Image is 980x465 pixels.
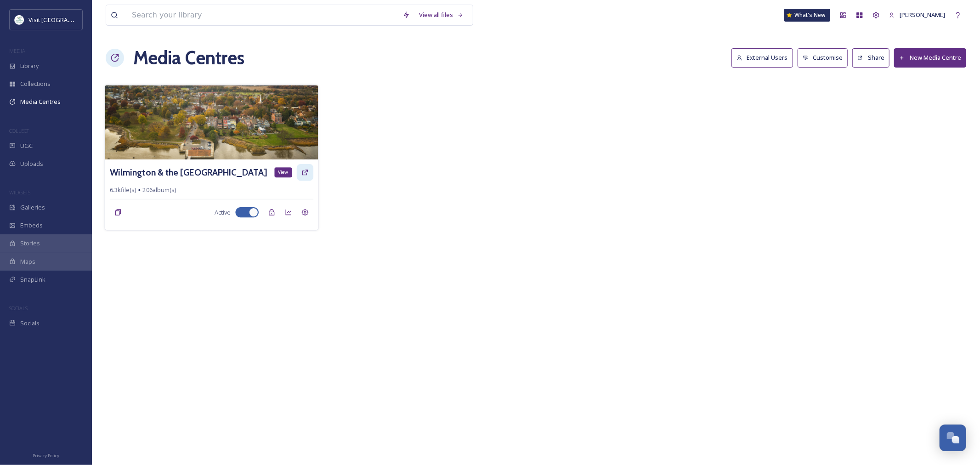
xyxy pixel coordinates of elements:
[110,186,136,194] span: 6.3k file(s)
[127,5,398,25] input: Search your library
[894,48,966,67] button: New Media Centre
[110,166,267,179] a: Wilmington & the [GEOGRAPHIC_DATA]
[20,239,40,248] span: Stories
[940,425,966,451] button: Open Chat
[20,319,40,328] span: Socials
[28,15,100,24] span: Visit [GEOGRAPHIC_DATA]
[9,127,29,134] span: COLLECT
[297,164,313,181] a: View
[784,9,830,22] a: What's New
[731,48,798,67] a: External Users
[884,6,950,24] a: [PERSON_NAME]
[798,48,848,67] button: Customise
[9,47,25,54] span: MEDIA
[20,97,61,106] span: Media Centres
[215,208,231,217] span: Active
[33,449,59,460] a: Privacy Policy
[20,221,43,230] span: Embeds
[20,203,45,212] span: Galleries
[105,85,318,159] img: 1KdyOVJn5FSW7tlu6lX1wr7nhI2Z4kr8h.jpg
[20,257,35,266] span: Maps
[20,79,51,88] span: Collections
[414,6,468,24] a: View all files
[852,48,889,67] button: Share
[133,44,244,72] h1: Media Centres
[20,142,33,150] span: UGC
[274,167,292,178] div: View
[798,48,853,67] a: Customise
[9,189,30,196] span: WIDGETS
[20,159,43,168] span: Uploads
[9,305,28,312] span: SOCIALS
[143,186,176,194] span: 206 album(s)
[900,11,945,19] span: [PERSON_NAME]
[15,15,24,24] img: download%20%281%29.jpeg
[20,62,39,70] span: Library
[20,275,45,284] span: SnapLink
[33,453,59,459] span: Privacy Policy
[731,48,793,67] button: External Users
